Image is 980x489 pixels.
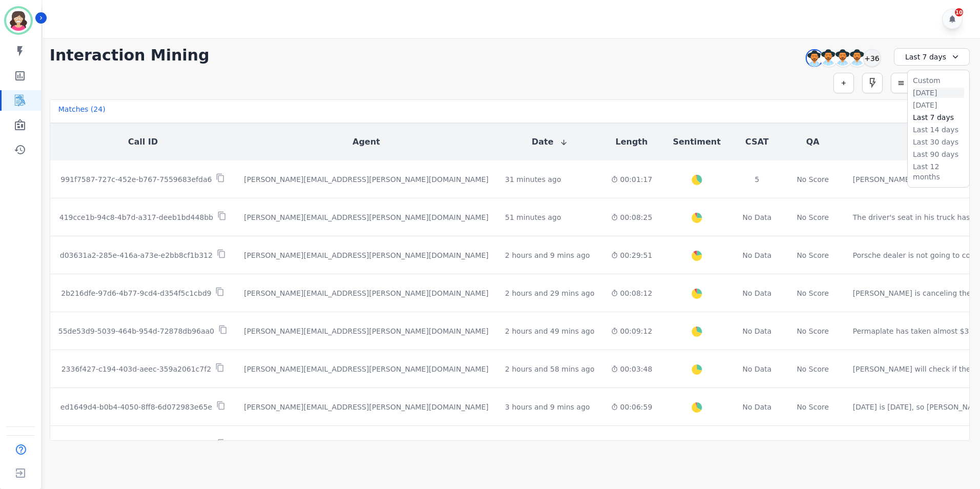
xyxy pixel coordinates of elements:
div: No Data [741,364,773,374]
div: No Score [797,174,829,185]
div: No Score [797,364,829,374]
div: +36 [863,49,881,67]
div: No Score [797,250,829,260]
div: No Score [797,402,829,412]
div: [PERSON_NAME][EMAIL_ADDRESS][PERSON_NAME][DOMAIN_NAME] [244,364,488,374]
div: 2 hours and 29 mins ago [505,288,594,298]
div: [PERSON_NAME][EMAIL_ADDRESS][PERSON_NAME][DOMAIN_NAME] [244,326,488,336]
li: Last 30 days [913,137,964,147]
div: No Score [797,288,829,298]
li: Custom [913,75,964,86]
div: 31 minutes ago [505,174,561,185]
li: Last 12 months [913,161,964,182]
div: 2 hours and 9 mins ago [505,250,590,260]
div: 10 [955,8,963,16]
div: 00:08:25 [611,212,652,222]
div: 00:03:48 [611,364,652,374]
button: Agent [353,136,380,148]
div: [PERSON_NAME][EMAIL_ADDRESS][PERSON_NAME][DOMAIN_NAME] [244,288,488,298]
p: d03631a2-285e-416a-a73e-e2bb8cf1b312 [60,250,213,260]
div: 2 hours and 58 mins ago [505,364,594,374]
div: [PERSON_NAME][EMAIL_ADDRESS][PERSON_NAME][DOMAIN_NAME] [244,440,488,450]
div: No Score [797,212,829,222]
div: No Data [741,440,773,450]
li: Last 7 days [913,112,964,123]
div: 2 hours and 49 mins ago [505,326,594,336]
p: 991f7587-727c-452e-b767-7559683efda6 [60,174,212,185]
button: CSAT [745,136,769,148]
p: 7a063737-01b4-41bc-8bdd-c3527c05db31 [59,440,213,450]
div: [PERSON_NAME][EMAIL_ADDRESS][PERSON_NAME][DOMAIN_NAME] [244,212,488,222]
div: 3 hours and 11 mins ago [505,440,594,450]
button: Call ID [128,136,158,148]
div: No Data [741,288,773,298]
button: Sentiment [673,136,721,148]
li: [DATE] [913,100,964,110]
li: [DATE] [913,88,964,98]
div: 00:06:59 [611,402,652,412]
div: Last 7 days [894,48,970,66]
p: ed1649d4-b0b4-4050-8ff8-6d072983e65e [60,402,212,412]
div: No Data [741,326,773,336]
img: Bordered avatar [6,8,31,33]
p: 55de53d9-5039-464b-954d-72878db96aa0 [58,326,214,336]
div: 00:09:12 [611,326,652,336]
li: Last 14 days [913,125,964,135]
div: No Data [741,402,773,412]
p: 419cce1b-94c8-4b7d-a317-deeb1bd448bb [59,212,213,222]
li: Last 90 days [913,149,964,159]
div: 00:00:54 [611,440,652,450]
div: 51 minutes ago [505,212,561,222]
button: Length [616,136,648,148]
p: 2336f427-c194-403d-aeec-359a2061c7f2 [62,364,211,374]
div: Matches ( 24 ) [58,104,106,118]
button: QA [806,136,820,148]
h1: Interaction Mining [50,46,210,65]
div: No Data [741,250,773,260]
div: [PERSON_NAME][EMAIL_ADDRESS][PERSON_NAME][DOMAIN_NAME] [244,402,488,412]
div: [PERSON_NAME][EMAIL_ADDRESS][PERSON_NAME][DOMAIN_NAME] [244,250,488,260]
div: 00:08:12 [611,288,652,298]
div: No Score [797,440,829,450]
div: No Score [797,326,829,336]
div: 00:29:51 [611,250,652,260]
div: 3 hours and 9 mins ago [505,402,590,412]
div: [PERSON_NAME][EMAIL_ADDRESS][PERSON_NAME][DOMAIN_NAME] [244,174,488,185]
div: 5 [741,174,773,185]
button: Date [532,136,568,148]
p: 2b216dfe-97d6-4b77-9cd4-d354f5c1cbd9 [61,288,211,298]
div: 00:01:17 [611,174,652,185]
div: No Data [741,212,773,222]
